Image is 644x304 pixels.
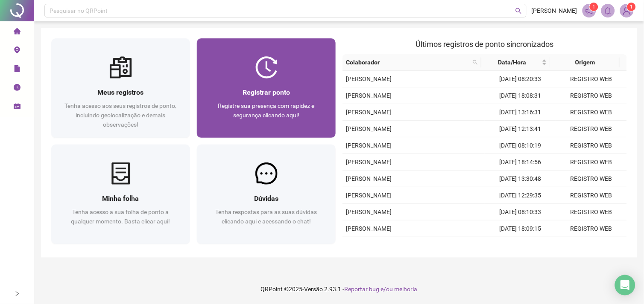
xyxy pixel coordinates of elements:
[485,104,556,121] td: [DATE] 13:16:31
[550,54,620,71] th: Origem
[556,87,627,104] td: REGISTRO WEB
[346,225,392,232] span: [PERSON_NAME]
[98,88,144,96] span: Meus registros
[14,61,20,78] span: file
[346,175,392,182] span: [PERSON_NAME]
[485,171,556,187] td: [DATE] 13:30:48
[556,154,627,171] td: REGISTRO WEB
[216,208,317,225] span: Tenha respostas para as suas dúvidas clicando aqui e acessando o chat!
[485,187,556,204] td: [DATE] 12:29:35
[556,171,627,187] td: REGISTRO WEB
[556,237,627,254] td: REGISTRO WEB
[593,4,596,10] span: 1
[346,159,392,165] span: [PERSON_NAME]
[346,192,392,199] span: [PERSON_NAME]
[346,125,392,132] span: [PERSON_NAME]
[485,71,556,87] td: [DATE] 08:20:33
[34,274,644,304] footer: QRPoint © 2025 - 2.93.1 -
[556,121,627,137] td: REGISTRO WEB
[254,194,278,203] span: Dúvidas
[14,24,20,41] span: home
[14,43,20,60] span: environment
[485,87,556,104] td: [DATE] 18:08:31
[346,208,392,215] span: [PERSON_NAME]
[515,8,522,14] span: search
[621,4,633,17] img: 89605
[243,88,290,96] span: Registrar ponto
[556,137,627,154] td: REGISTRO WEB
[197,38,336,138] a: Registrar pontoRegistre sua presença com rapidez e segurança clicando aqui!
[615,275,635,295] div: Open Intercom Messenger
[604,7,612,14] span: bell
[485,58,540,67] span: Data/Hora
[218,102,315,119] span: Registre sua presença com rapidez e segurança clicando aqui!
[556,187,627,204] td: REGISTRO WEB
[345,286,418,292] span: Reportar bug e/ou melhoria
[485,137,556,154] td: [DATE] 08:10:19
[65,102,177,128] span: Tenha acesso aos seus registros de ponto, incluindo geolocalização e demais observações!
[51,145,190,244] a: Minha folhaTenha acesso a sua folha de ponto a qualquer momento. Basta clicar aqui!
[556,220,627,237] td: REGISTRO WEB
[51,38,190,138] a: Meus registrosTenha acesso aos seus registros de ponto, incluindo geolocalização e demais observa...
[416,40,554,49] span: Últimos registros de ponto sincronizados
[485,121,556,137] td: [DATE] 12:13:41
[197,145,336,244] a: DúvidasTenha respostas para as suas dúvidas clicando aqui e acessando o chat!
[481,54,550,71] th: Data/Hora
[346,58,469,67] span: Colaborador
[71,208,170,225] span: Tenha acesso a sua folha de ponto a qualquer momento. Basta clicar aqui!
[14,80,20,97] span: clock-circle
[627,3,636,11] sup: Atualize o seu contato no menu Meus Dados
[14,99,20,116] span: schedule
[346,92,392,99] span: [PERSON_NAME]
[585,7,593,14] span: notification
[556,204,627,220] td: REGISTRO WEB
[556,71,627,87] td: REGISTRO WEB
[471,56,480,69] span: search
[485,204,556,220] td: [DATE] 08:10:33
[590,3,598,11] sup: 1
[346,142,392,149] span: [PERSON_NAME]
[485,154,556,171] td: [DATE] 18:14:56
[630,4,633,10] span: 1
[532,6,577,15] span: [PERSON_NAME]
[346,109,392,116] span: [PERSON_NAME]
[14,291,20,297] span: right
[102,194,139,203] span: Minha folha
[304,286,323,292] span: Versão
[346,75,392,82] span: [PERSON_NAME]
[485,220,556,237] td: [DATE] 18:09:15
[556,104,627,121] td: REGISTRO WEB
[473,60,478,65] span: search
[485,237,556,254] td: [DATE] 14:10:02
